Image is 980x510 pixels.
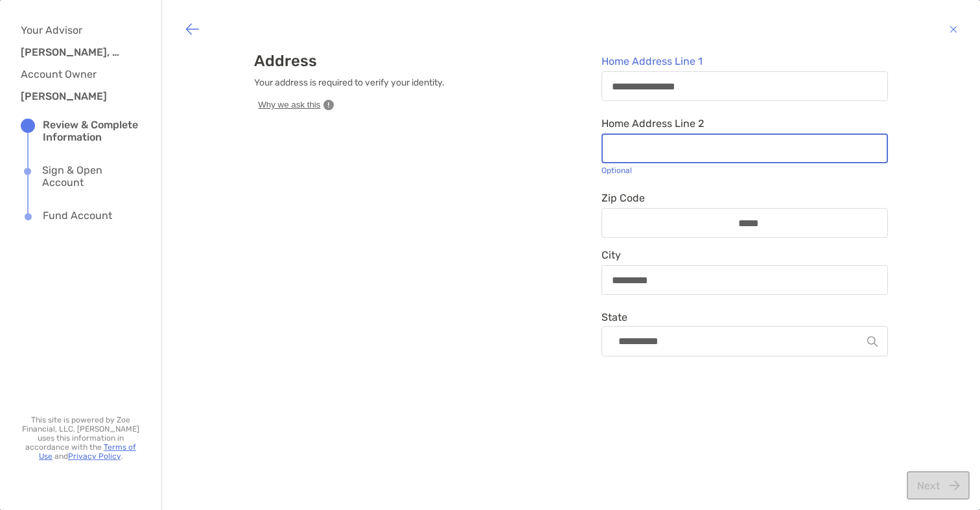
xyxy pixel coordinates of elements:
[42,164,141,189] div: Sign & Open Account
[254,52,474,70] h3: Address
[258,99,320,111] span: Why we ask this
[21,68,131,80] h4: Account Owner
[43,119,141,143] div: Review & Complete Information
[21,415,141,461] p: This site is powered by Zoe Financial, LLC. [PERSON_NAME] uses this information in accordance wit...
[21,90,124,102] h3: [PERSON_NAME]
[601,249,888,261] span: City
[693,218,797,229] input: Zip Code
[601,55,888,67] span: Home Address Line 1
[601,308,888,323] label: State
[867,336,878,347] img: Search Icon
[254,76,474,89] p: Your address is required to verify your identity.
[43,209,112,224] div: Fund Account
[601,166,632,175] small: Optional
[21,24,131,36] h4: Your Advisor
[601,192,888,204] span: Zip Code
[602,81,887,92] input: Home Address Line 1
[39,443,136,461] a: Terms of Use
[603,143,887,154] input: Home Address Line 2
[21,46,124,58] h3: [PERSON_NAME], CFP®
[602,275,887,286] input: City
[185,21,200,37] img: button icon
[950,21,957,37] img: button icon
[254,99,337,111] button: Why we ask this
[601,117,888,130] span: Home Address Line 2
[68,452,121,461] a: Privacy Policy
